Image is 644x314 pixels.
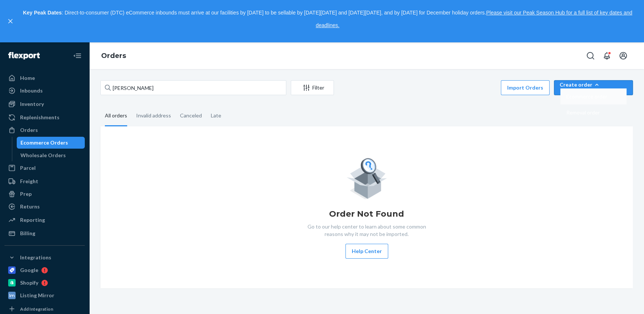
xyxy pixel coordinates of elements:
div: Prep [20,190,32,198]
a: Inventory [4,98,85,110]
img: Empty list [347,156,387,199]
h1: Order Not Found [329,208,404,220]
button: Removal order [560,104,627,120]
div: Google [20,266,38,274]
button: Filter [291,80,334,95]
div: Inbounds [20,87,43,94]
div: Home [20,74,35,82]
button: Ecommerce order [560,88,627,104]
button: Integrations [4,252,85,263]
div: Inventory [20,100,44,108]
div: Late [211,106,221,125]
a: Add Integration [4,304,85,313]
a: Ecommerce Orders [17,137,85,149]
div: Filter [291,84,334,91]
a: Orders [101,52,126,60]
button: Open notifications [599,48,614,63]
img: Flexport logo [8,52,40,59]
input: Search orders [100,80,286,95]
button: Help Center [345,244,388,259]
button: Close Navigation [70,48,85,63]
div: Invalid address [136,106,171,125]
div: Add Integration [20,306,53,312]
a: Freight [4,175,85,187]
a: Please visit our Peak Season Hub for a full list of key dates and deadlines. [316,10,632,28]
a: Replenishments [4,111,85,123]
div: Ecommerce Orders [20,139,68,146]
a: Prep [4,188,85,200]
div: Billing [20,230,35,237]
span: Ecommerce order [566,94,607,99]
a: Home [4,72,85,84]
div: Integrations [20,254,51,261]
div: Parcel [20,164,36,172]
a: Wholesale Orders [17,149,85,161]
div: Shopify [20,279,38,287]
button: close, [7,17,14,25]
div: Listing Mirror [20,292,54,299]
button: Import Orders [501,80,550,95]
div: Replenishments [20,114,59,121]
p: : Direct-to-consumer (DTC) eCommerce inbounds must arrive at our facilities by [DATE] to be sella... [18,7,637,32]
div: Reporting [20,216,45,224]
div: Freight [20,178,38,185]
div: Canceled [180,106,202,125]
div: Returns [20,203,40,210]
a: Google [4,264,85,276]
a: Reporting [4,214,85,226]
strong: Key Peak Dates [23,10,62,16]
a: Listing Mirror [4,289,85,301]
a: Orders [4,124,85,136]
div: All orders [105,106,127,126]
a: Shopify [4,277,85,289]
div: Orders [20,126,38,134]
button: Create orderEcommerce orderRemoval order [554,80,633,95]
button: Open account menu [616,48,631,63]
div: Create order [560,81,627,88]
a: Inbounds [4,85,85,97]
a: Returns [4,201,85,213]
button: Open Search Box [583,48,598,63]
a: Billing [4,227,85,239]
p: Go to our help center to learn about some common reasons why it may not be imported. [302,223,432,238]
a: Parcel [4,162,85,174]
div: Wholesale Orders [20,152,66,159]
span: Chat [16,5,32,12]
ol: breadcrumbs [95,45,132,67]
